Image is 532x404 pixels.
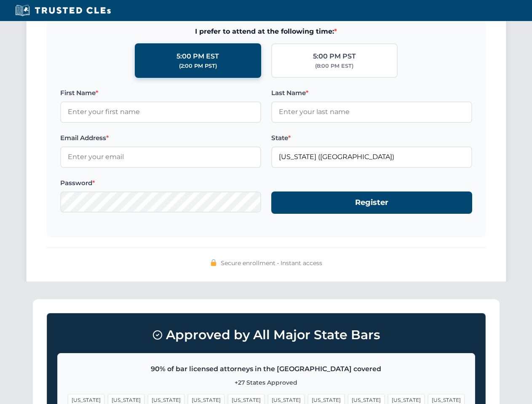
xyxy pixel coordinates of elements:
[313,51,356,62] div: 5:00 PM PST
[60,101,261,122] input: Enter your first name
[315,62,353,70] div: (8:00 PM EST)
[68,364,465,375] p: 90% of bar licensed attorneys in the [GEOGRAPHIC_DATA] covered
[271,191,472,214] button: Register
[210,259,217,266] img: 🔒
[271,133,472,143] label: State
[179,62,217,70] div: (2:00 PM PST)
[60,178,261,188] label: Password
[57,324,475,346] h3: Approved by All Major State Bars
[68,378,465,387] p: +27 States Approved
[271,101,472,122] input: Enter your last name
[176,51,219,62] div: 5:00 PM EST
[60,88,261,98] label: First Name
[271,146,472,167] input: Florida (FL)
[271,88,472,98] label: Last Name
[60,133,261,143] label: Email Address
[221,258,322,268] span: Secure enrollment • Instant access
[60,146,261,167] input: Enter your email
[60,26,472,37] span: I prefer to attend at the following time:
[13,4,113,17] img: Trusted CLEs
